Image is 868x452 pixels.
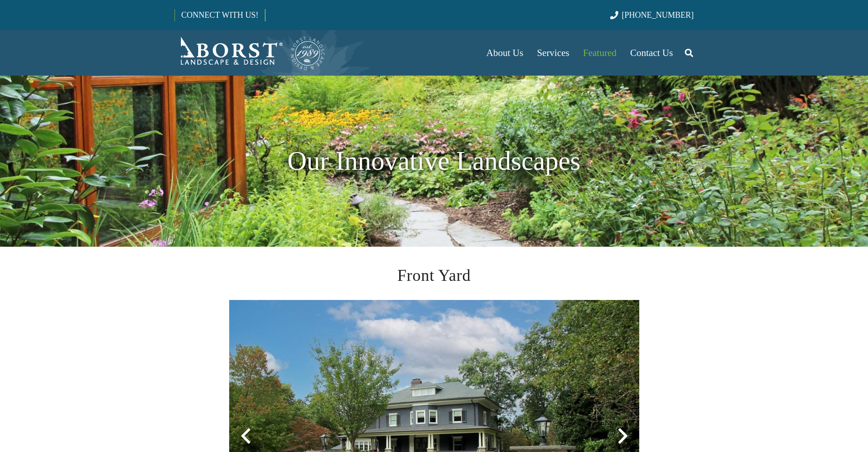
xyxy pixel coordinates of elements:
a: [PHONE_NUMBER] [610,10,693,20]
a: CONNECT WITH US! [175,4,265,26]
a: About Us [479,30,530,76]
a: Search [680,41,698,64]
a: Contact Us [623,30,680,76]
span: [PHONE_NUMBER] [622,10,694,20]
h1: Our Innovative Landscapes [175,141,694,181]
span: Services [537,47,569,58]
a: Borst-Logo [175,35,326,71]
a: Services [530,30,576,76]
span: About Us [486,47,523,58]
span: Contact Us [630,47,673,58]
a: Featured [576,30,623,76]
span: Featured [583,47,616,58]
h2: Front Yard [229,263,639,288]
